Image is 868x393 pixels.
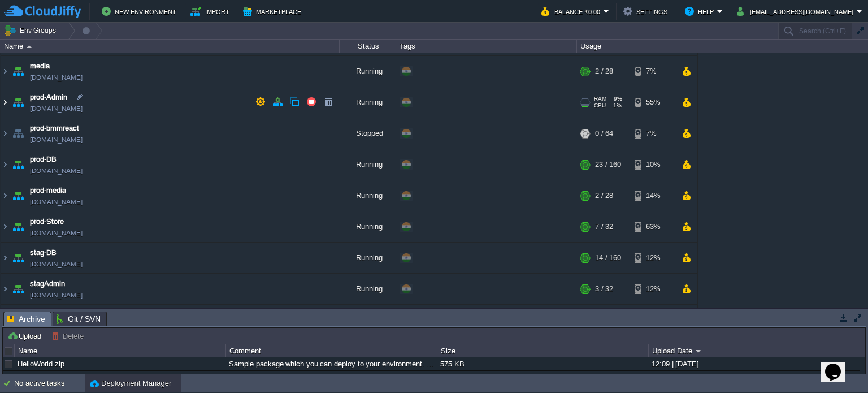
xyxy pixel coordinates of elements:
div: 12:09 | [DATE] [649,357,859,370]
button: Settings [623,5,671,18]
img: AMDAwAAAACH5BAEAAAAALAAAAAABAAEAAAICRAEAOw== [1,305,10,335]
div: 2 / 28 [595,305,613,335]
img: AMDAwAAAACH5BAEAAAAALAAAAAABAAEAAAICRAEAOw== [1,149,10,180]
div: Name [1,40,339,53]
button: Balance ₹0.00 [541,5,604,18]
div: No active tasks [14,374,85,392]
div: 55% [635,87,671,118]
img: AMDAwAAAACH5BAEAAAAALAAAAAABAAEAAAICRAEAOw== [1,118,10,149]
a: prod-bmmreact [30,123,79,134]
img: AMDAwAAAACH5BAEAAAAALAAAAAABAAEAAAICRAEAOw== [10,305,26,335]
img: AMDAwAAAACH5BAEAAAAALAAAAAABAAEAAAICRAEAOw== [10,56,26,87]
img: AMDAwAAAACH5BAEAAAAALAAAAAABAAEAAAICRAEAOw== [10,87,26,118]
span: CPU [594,102,606,109]
div: Running [340,305,396,335]
img: AMDAwAAAACH5BAEAAAAALAAAAAABAAEAAAICRAEAOw== [1,243,10,273]
img: AMDAwAAAACH5BAEAAAAALAAAAAABAAEAAAICRAEAOw== [1,87,10,118]
a: prod-Store [30,216,64,227]
div: Tags [397,40,576,53]
span: [DOMAIN_NAME] [30,103,83,114]
img: AMDAwAAAACH5BAEAAAAALAAAAAABAAEAAAICRAEAOw== [10,243,26,273]
span: 9% [611,96,622,102]
img: AMDAwAAAACH5BAEAAAAALAAAAAABAAEAAAICRAEAOw== [1,56,10,87]
span: RAM [594,96,606,102]
button: Marketplace [243,5,305,18]
span: 1% [610,102,622,109]
div: Running [340,274,396,304]
div: 23 / 160 [595,149,621,180]
div: Upload Date [649,344,860,357]
div: 12% [635,274,671,304]
div: 2 / 28 [595,56,613,87]
button: Deployment Manager [90,378,171,389]
div: Sample package which you can deploy to your environment. Feel free to delete and upload a package... [226,357,436,370]
div: Size [438,344,648,357]
div: 10% [635,149,671,180]
div: 3 / 32 [595,274,613,304]
div: Usage [578,40,697,53]
div: Stopped [340,118,396,149]
div: Running [340,243,396,273]
button: New Environment [102,5,180,18]
a: stag-DB [30,247,57,258]
div: 12% [635,243,671,273]
a: prod-media [30,185,66,196]
div: 14 / 160 [595,243,621,273]
span: Archive [7,312,45,326]
div: 0 / 64 [595,118,613,149]
div: Running [340,56,396,87]
a: [DOMAIN_NAME] [30,72,83,83]
a: HelloWorld.zip [18,360,64,368]
span: [DOMAIN_NAME] [30,165,83,176]
span: [DOMAIN_NAME] [30,290,83,301]
img: AMDAwAAAACH5BAEAAAAALAAAAAABAAEAAAICRAEAOw== [1,274,10,304]
a: prod-DB [30,154,57,165]
img: CloudJiffy [4,5,81,19]
span: [DOMAIN_NAME] [30,134,83,145]
div: 63% [635,211,671,242]
img: AMDAwAAAACH5BAEAAAAALAAAAAABAAEAAAICRAEAOw== [10,118,26,149]
iframe: chat widget [821,348,857,382]
div: 2% [635,305,671,335]
button: [EMAIL_ADDRESS][DOMAIN_NAME] [737,5,857,18]
a: prod-Admin [30,92,67,103]
button: Delete [51,331,87,341]
img: AMDAwAAAACH5BAEAAAAALAAAAAABAAEAAAICRAEAOw== [10,149,26,180]
div: 2 / 28 [595,180,613,211]
div: Comment [227,344,437,357]
div: Running [340,180,396,211]
button: Env Groups [4,23,60,38]
div: Running [340,149,396,180]
div: Running [340,87,396,118]
img: AMDAwAAAACH5BAEAAAAALAAAAAABAAEAAAICRAEAOw== [10,211,26,242]
div: 7 / 32 [595,211,613,242]
button: Import [190,5,233,18]
div: Status [340,40,396,53]
span: Git / SVN [57,312,101,326]
div: 7% [635,56,671,87]
div: 7% [635,118,671,149]
img: AMDAwAAAACH5BAEAAAAALAAAAAABAAEAAAICRAEAOw== [10,180,26,211]
img: AMDAwAAAACH5BAEAAAAALAAAAAABAAEAAAICRAEAOw== [1,211,10,242]
img: AMDAwAAAACH5BAEAAAAALAAAAAABAAEAAAICRAEAOw== [1,180,10,211]
a: [DOMAIN_NAME] [30,196,83,208]
div: 575 KB [437,357,648,370]
a: media [30,61,50,72]
button: Upload [7,331,45,341]
a: stagAdmin [30,278,65,290]
div: 14% [635,180,671,211]
div: Name [15,344,225,357]
span: [DOMAIN_NAME] [30,258,83,270]
div: Running [340,211,396,242]
button: Help [685,5,717,18]
span: [DOMAIN_NAME] [30,227,83,239]
img: AMDAwAAAACH5BAEAAAAALAAAAAABAAEAAAICRAEAOw== [10,274,26,304]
